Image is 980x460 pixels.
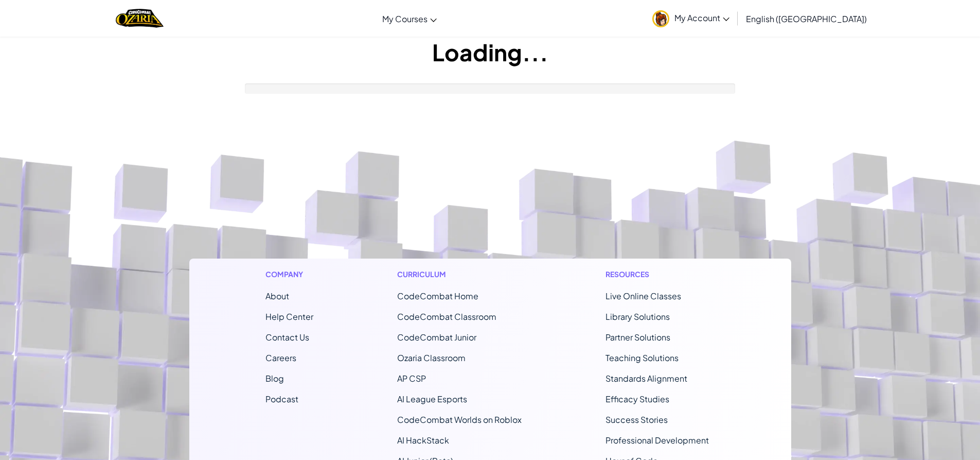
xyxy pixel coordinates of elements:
span: My Courses [382,13,427,24]
a: Professional Development [605,435,709,446]
a: Ozaria Classroom [397,352,466,363]
a: Careers [265,352,296,363]
a: Library Solutions [605,311,670,322]
span: Contact Us [265,332,309,343]
a: CodeCombat Worlds on Roblox [397,414,522,425]
a: My Account [647,2,735,35]
img: Home [116,8,164,29]
span: English ([GEOGRAPHIC_DATA]) [746,13,867,24]
a: Teaching Solutions [605,352,679,363]
a: About [265,291,289,301]
a: AP CSP [397,373,426,384]
a: Ozaria by CodeCombat logo [116,8,164,29]
a: English ([GEOGRAPHIC_DATA]) [741,5,872,32]
a: Partner Solutions [605,332,670,343]
a: CodeCombat Classroom [397,311,496,322]
a: Success Stories [605,414,668,425]
h1: Curriculum [397,269,522,280]
span: My Account [674,12,729,23]
a: Standards Alignment [605,373,687,384]
h1: Resources [605,269,715,280]
a: AI League Esports [397,394,467,404]
a: My Courses [377,5,442,32]
a: CodeCombat Junior [397,332,476,343]
a: Help Center [265,311,313,322]
a: Blog [265,373,284,384]
a: Live Online Classes [605,291,681,301]
h1: Company [265,269,313,280]
a: Podcast [265,394,298,404]
span: CodeCombat Home [397,291,478,301]
img: avatar [652,10,669,27]
a: AI HackStack [397,435,449,446]
a: Efficacy Studies [605,394,669,404]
